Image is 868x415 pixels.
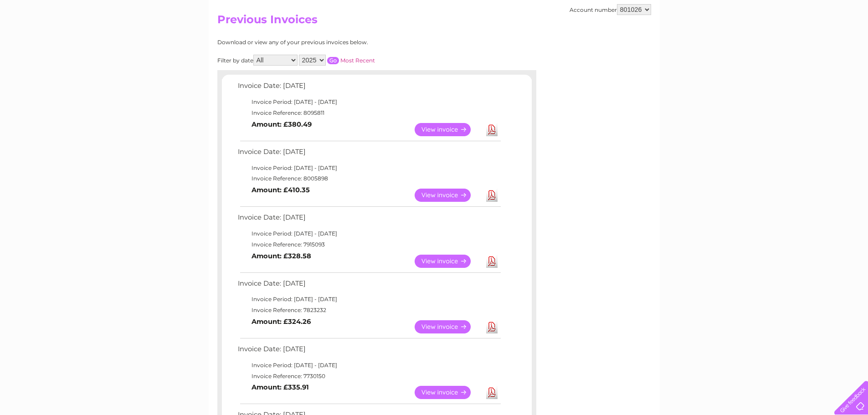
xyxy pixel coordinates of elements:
[217,13,651,31] h2: Previous Invoices
[486,320,498,333] a: Download
[217,55,457,66] div: Filter by date
[415,189,482,202] a: View
[340,57,375,64] a: Most Recent
[415,255,482,268] a: View
[236,80,502,97] td: Invoice Date: [DATE]
[807,39,830,46] a: Contact
[252,120,312,128] b: Amount: £380.49
[31,24,77,51] img: logo.png
[252,186,310,194] b: Amount: £410.35
[570,4,651,15] div: Account number
[236,163,502,174] td: Invoice Period: [DATE] - [DATE]
[756,39,783,46] a: Telecoms
[486,189,498,202] a: Download
[486,255,498,268] a: Download
[486,123,498,136] a: Download
[236,146,502,163] td: Invoice Date: [DATE]
[236,294,502,305] td: Invoice Period: [DATE] - [DATE]
[236,343,502,360] td: Invoice Date: [DATE]
[415,123,482,136] a: View
[236,239,502,250] td: Invoice Reference: 7915093
[252,318,311,326] b: Amount: £324.26
[236,371,502,382] td: Invoice Reference: 7730150
[838,39,859,46] a: Log out
[415,386,482,399] a: View
[236,228,502,239] td: Invoice Period: [DATE] - [DATE]
[236,97,502,108] td: Invoice Period: [DATE] - [DATE]
[696,5,759,16] a: 0333 014 3131
[236,360,502,371] td: Invoice Period: [DATE] - [DATE]
[236,211,502,228] td: Invoice Date: [DATE]
[236,173,502,184] td: Invoice Reference: 8005898
[217,39,457,46] div: Download or view any of your previous invoices below.
[415,320,482,333] a: View
[486,386,498,399] a: Download
[236,305,502,316] td: Invoice Reference: 7823232
[219,5,650,44] div: Clear Business is a trading name of Verastar Limited (registered in [GEOGRAPHIC_DATA] No. 3667643...
[252,383,309,391] b: Amount: £335.91
[236,277,502,294] td: Invoice Date: [DATE]
[236,108,502,118] td: Invoice Reference: 8095811
[252,252,311,260] b: Amount: £328.58
[708,39,725,46] a: Water
[730,39,750,46] a: Energy
[789,39,802,46] a: Blog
